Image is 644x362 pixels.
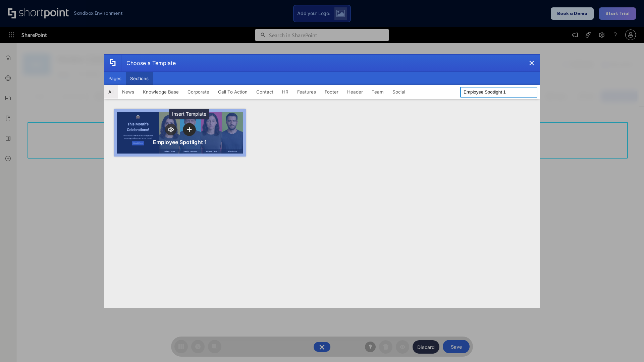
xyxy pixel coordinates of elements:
button: Pages [104,72,126,85]
button: Contact [252,85,278,99]
button: All [104,85,118,99]
button: Footer [320,85,343,99]
button: Corporate [183,85,214,99]
iframe: Chat Widget [610,330,644,362]
button: HR [278,85,293,99]
button: Sections [126,72,153,85]
button: Social [388,85,410,99]
button: Call To Action [214,85,252,99]
button: Knowledge Base [139,85,183,99]
div: template selector [104,54,540,308]
button: Header [343,85,367,99]
div: Employee Spotlight 1 [153,139,207,145]
button: Team [367,85,388,99]
div: Choose a Template [121,55,176,71]
button: Features [293,85,320,99]
input: Search [460,87,537,98]
button: News [118,85,139,99]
